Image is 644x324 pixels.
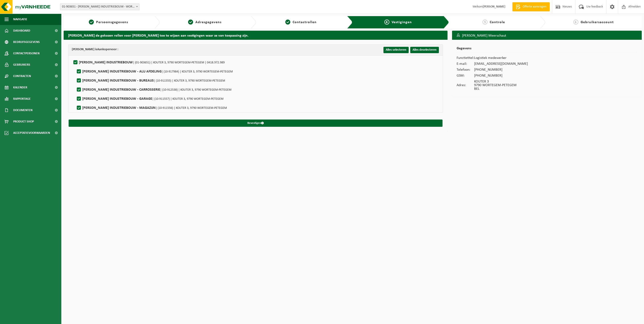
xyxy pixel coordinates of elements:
[410,47,439,53] button: Alles deselecteren
[581,20,614,24] span: Gebruikersaccount
[259,20,343,25] a: 3Contactrollen
[457,67,474,73] td: Telefoon:
[384,20,389,25] span: 4
[293,20,317,24] span: Contactrollen
[522,5,547,9] span: Offerte aanvragen
[457,47,637,53] h2: Gegevens
[13,48,40,59] span: Contactpersonen
[512,2,550,11] a: Offerte aanvragen
[195,20,221,24] span: Adresgegevens
[13,127,50,139] span: Acceptatievoorwaarden
[160,88,231,92] span: | (10-912538) | KOUTER 3, 9790 WORTEGEM-PETEGEM
[474,61,528,67] td: [EMAIL_ADDRESS][DOMAIN_NAME]
[383,47,409,53] button: Alles selecteren
[13,59,30,70] span: Gebruikers
[66,20,151,25] a: 1Persoonsgegevens
[76,68,233,75] label: [PERSON_NAME] INDUSTRIEBOUW - ALU AFDELING
[72,59,225,66] label: [PERSON_NAME] INDUSTRIEBOUW
[13,70,31,82] span: Contracten
[13,116,34,127] span: Product Shop
[482,20,487,25] span: 5
[13,36,40,48] span: Bedrijfsgegevens
[490,20,505,24] span: Controle
[573,20,578,25] span: 6
[457,73,474,79] td: GSM:
[162,70,233,73] span: | (10-917984) | KOUTER 3, 9790 WORTEGEM-PETEGEM
[76,77,225,84] label: [PERSON_NAME] INDUSTRIEBOUW - BUREAUS
[156,106,227,110] span: | (10-911556) | KOUTER 3, 9790 WORTEGEM-PETEGEM
[285,20,290,25] span: 3
[188,20,193,25] span: 2
[457,55,474,61] td: Functietitel:
[474,73,528,79] td: [PHONE_NUMBER]
[154,79,225,82] span: | (10-911555) | KOUTER 3, 9790 WORTEGEM-PETEGEM
[152,97,224,101] span: | (10-911557) | KOUTER 3, 9790 WORTEGEM-PETEGEM
[13,105,32,116] span: Documenten
[483,5,505,8] strong: [PERSON_NAME]
[474,67,528,73] td: [PHONE_NUMBER]
[474,79,528,92] td: KOUTER 3 9790 WORTEGEM-PETEGEM BEL
[97,48,110,51] strong: Aankoper
[69,120,443,127] button: Bevestigen
[392,20,412,24] span: Vestigingen
[13,14,27,25] span: Navigatie
[13,82,27,93] span: Kalender
[474,55,528,61] td: Logistiek medewerker
[457,61,474,67] td: E-mail:
[89,20,94,25] span: 1
[76,86,231,93] label: [PERSON_NAME] INDUSTRIEBOUW - CARROSSERIE
[76,105,227,111] label: [PERSON_NAME] INDUSTRIEBOUW - MAGAZIJN
[457,79,474,92] td: Adres:
[64,31,448,40] h2: [PERSON_NAME] de gekozen rollen voor [PERSON_NAME] toe te wijzen aan vestigingen waar ze van toep...
[13,93,31,105] span: Rapportage
[13,25,30,36] span: Dashboard
[76,95,224,102] label: [PERSON_NAME] INDUSTRIEBOUW - GARAGE
[60,4,139,10] span: 01-903651 - WILLY NAESSENS INDUSTRIEBOUW - WORTEGEM-PETEGEM
[133,61,225,64] span: | (01-903651) | KOUTER 3, 9790 WORTEGEM-PETEGEM | 0418.972.989
[72,47,118,52] div: [PERSON_NAME] is voor :
[162,20,247,25] a: 2Adresgegevens
[96,20,128,24] span: Persoonsgegevens
[452,31,642,41] h3: [PERSON_NAME] Meerschaut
